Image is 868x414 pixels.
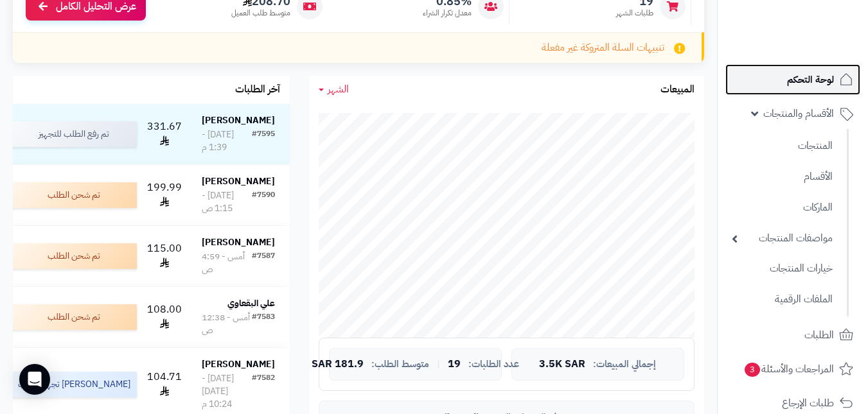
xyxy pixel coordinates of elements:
[593,359,656,370] span: إجمالي المبيعات:
[616,8,653,19] span: طلبات الشهر
[437,359,440,369] span: |
[252,189,275,215] div: #7590
[9,121,137,147] div: تم رفع الطلب للتجهيز
[202,358,275,371] strong: [PERSON_NAME]
[252,250,275,276] div: #7587
[725,225,839,252] a: مواصفات المنتجات
[227,297,275,310] strong: علي البقعاوي
[9,372,137,397] div: [PERSON_NAME] تجهيز الطلب
[763,105,834,123] span: الأقسام والمنتجات
[371,359,429,370] span: متوسط الطلب:
[787,71,834,89] span: لوحة التحكم
[252,311,275,337] div: #7583
[202,114,275,127] strong: [PERSON_NAME]
[781,32,856,59] img: logo-2.png
[725,163,839,191] a: الأقسام
[142,226,187,286] td: 115.00
[539,359,585,370] span: 3.5K SAR
[725,286,839,313] a: الملفات الرقمية
[745,363,760,377] span: 3
[202,189,252,215] div: [DATE] - 1:15 ص
[9,182,137,208] div: تم شحن الطلب
[660,84,695,96] h3: المبيعات
[448,359,461,370] span: 19
[202,250,252,276] div: أمس - 4:59 ص
[19,364,50,395] div: Open Intercom Messenger
[782,394,834,412] span: طلبات الإرجاع
[468,359,519,370] span: عدد الطلبات:
[319,82,349,97] a: الشهر
[202,128,252,154] div: [DATE] - 1:39 م
[202,175,275,188] strong: [PERSON_NAME]
[9,243,137,269] div: تم شحن الطلب
[9,304,137,330] div: تم شحن الطلب
[312,359,364,370] span: 181.9 SAR
[725,320,860,350] a: الطلبات
[142,165,187,225] td: 199.99
[202,311,252,337] div: أمس - 12:38 ص
[231,8,290,19] span: متوسط طلب العميل
[725,255,839,282] a: خيارات المنتجات
[804,326,834,344] span: الطلبات
[725,194,839,221] a: الماركات
[725,64,860,95] a: لوحة التحكم
[542,40,664,55] span: تنبيهات السلة المتروكة غير مفعلة
[743,360,834,378] span: المراجعات والأسئلة
[202,236,275,249] strong: [PERSON_NAME]
[142,287,187,347] td: 108.00
[142,104,187,164] td: 331.67
[423,8,472,19] span: معدل تكرار الشراء
[202,372,252,411] div: [DATE] - [DATE] 10:24 م
[725,354,860,384] a: المراجعات والأسئلة3
[252,128,275,154] div: #7595
[725,132,839,160] a: المنتجات
[252,372,275,411] div: #7582
[235,84,280,96] h3: آخر الطلبات
[328,82,349,97] span: الشهر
